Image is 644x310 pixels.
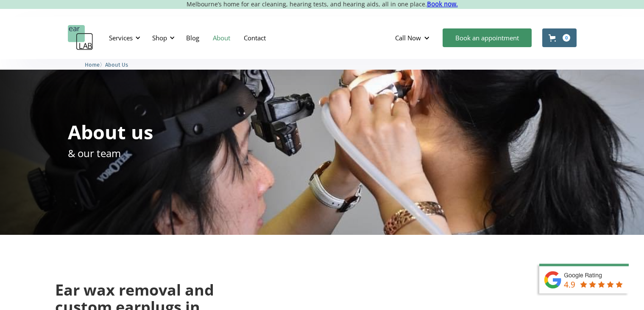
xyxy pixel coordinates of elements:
li: 〉 [85,60,105,69]
div: 0 [563,34,570,42]
a: Home [85,60,100,68]
h1: About us [68,122,153,141]
a: Open cart [542,28,577,47]
div: Call Now [388,25,438,51]
a: Book an appointment [443,28,532,47]
div: Call Now [395,34,421,42]
span: About Us [105,62,128,68]
div: Shop [147,25,177,51]
span: Home [85,62,100,68]
a: About [206,25,237,50]
p: & our team [68,146,121,161]
div: Services [109,34,133,42]
a: Blog [179,25,206,50]
a: Contact [237,25,273,50]
a: home [68,25,93,51]
div: Services [104,25,143,51]
a: About Us [105,60,128,68]
div: Shop [152,34,167,42]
